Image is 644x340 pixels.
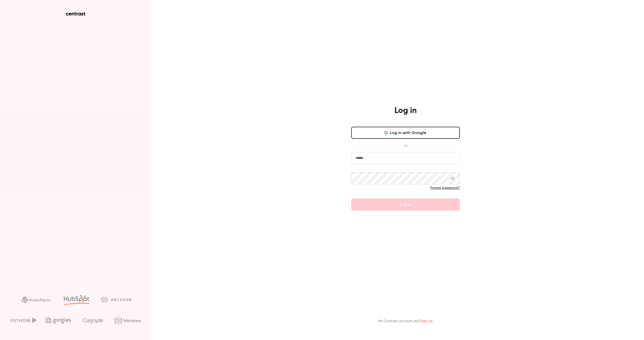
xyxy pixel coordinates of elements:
a: Forgot password? [430,186,460,190]
p: No Contrast account yet? [378,319,433,324]
a: Sign up [420,319,433,323]
span: or [401,143,410,148]
button: Log in with Google [351,127,460,139]
img: decagon [101,297,131,302]
h4: Log in [394,106,417,116]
